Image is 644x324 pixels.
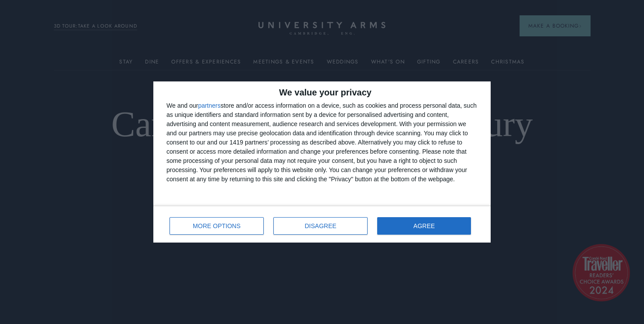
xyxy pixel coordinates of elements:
span: MORE OPTIONS [193,223,241,229]
h2: We value your privacy [166,88,478,97]
button: partners [198,102,220,109]
span: AGREE [414,223,435,229]
div: qc-cmp2-ui [153,81,491,243]
button: DISAGREE [273,217,368,235]
span: DISAGREE [305,223,336,229]
button: AGREE [377,217,471,235]
button: MORE OPTIONS [170,217,264,235]
div: We and our store and/or access information on a device, such as cookies and process personal data... [166,101,478,184]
